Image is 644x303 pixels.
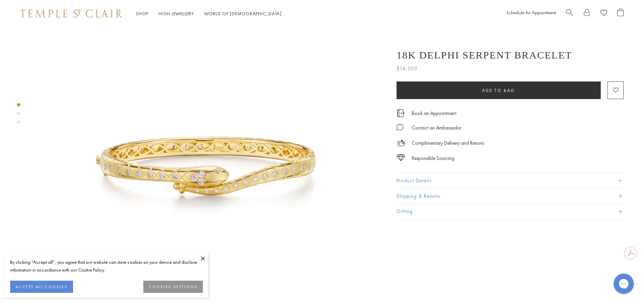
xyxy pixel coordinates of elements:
[17,101,20,130] div: Product gallery navigation
[397,173,624,188] button: Product Details
[204,10,282,17] a: World of [DEMOGRAPHIC_DATA]World of [DEMOGRAPHIC_DATA]
[397,124,403,131] img: MessageIcon-01_2.svg
[412,154,454,163] div: Responsible Sourcing
[397,81,601,99] button: Add to bag
[397,49,572,61] h1: 18K Delphi Serpent Bracelet
[412,124,461,132] div: Contact an Ambassador
[10,258,203,274] div: By clicking “Accept all”, you agree that our website can store cookies on your device and disclos...
[506,9,556,16] a: Schedule An Appointment
[20,9,122,18] img: Temple St. Clair
[397,204,624,219] button: Gifting
[10,281,73,293] button: ACCEPT ALL COOKIES
[566,8,573,19] a: Search
[397,189,624,204] button: Shipping & Returns
[159,10,194,17] a: High JewelleryHigh Jewellery
[397,64,418,73] span: $14,500
[136,10,148,17] a: ShopShop
[136,9,282,18] nav: Main navigation
[412,139,484,147] p: Complimentary Delivery and Returns
[397,139,405,147] img: icon_delivery.svg
[617,8,624,19] a: Open Shopping Bag
[143,281,203,293] button: COOKIES SETTINGS
[600,8,607,19] a: View Wishlist
[397,154,405,161] img: icon_sourcing.svg
[412,110,456,117] a: Book an Appointment
[397,109,405,117] img: icon_appointment.svg
[610,271,637,296] iframe: Gorgias live chat messenger
[482,88,515,93] span: Add to bag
